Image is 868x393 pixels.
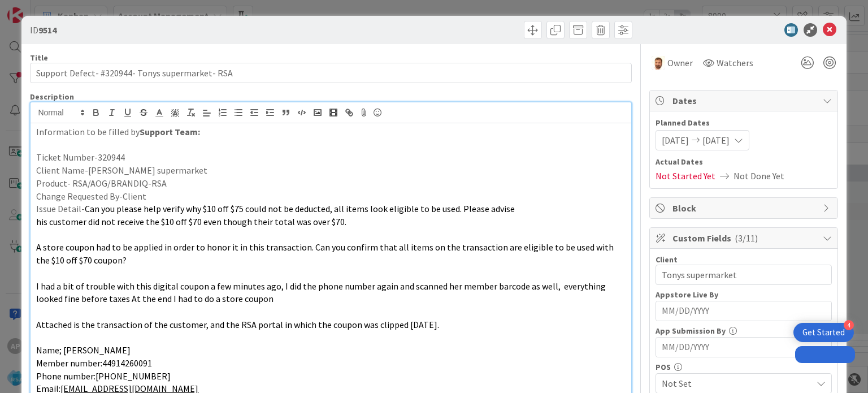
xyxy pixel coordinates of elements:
span: [DATE] [702,133,730,147]
span: [DATE] [662,133,689,147]
span: Watchers [717,56,753,70]
p: Information to be filled by [36,126,625,139]
div: App Submission By [656,327,832,335]
span: Actual Dates [656,156,832,168]
span: Can you please help verify why $10 off $75 could not be deducted, all items look eligible to be u... [85,203,515,214]
span: A store coupon had to be applied in order to honor it in this transaction. Can you confirm that a... [36,241,615,266]
strong: Support Team: [140,126,200,137]
span: Not Set [662,377,812,390]
div: 4 [844,320,854,330]
span: Attached is the transaction of the customer, and the RSA portal in which the coupon was clipped [... [36,319,439,330]
label: Title [30,53,48,63]
img: AS [652,56,665,70]
p: Client Name-[PERSON_NAME] supermarket [36,164,625,177]
input: type card name here... [30,63,631,83]
div: Get Started [802,327,845,338]
b: 9514 [38,24,57,36]
span: Dates [672,94,817,107]
span: Block [672,201,817,215]
span: Phone number:[PHONE_NUMBER] [36,370,171,382]
input: MM/DD/YYYY [662,338,826,357]
span: Member number:44914260091 [36,357,152,369]
p: Issue Detail- [36,202,625,215]
span: Not Started Yet [656,169,715,183]
div: Appstore Live By [656,291,832,299]
span: his customer did not receive the $10 off $70 even though their total was over $70. [36,216,346,227]
span: Custom Fields [672,231,817,245]
p: Change Requested By-Client [36,190,625,203]
span: Name; [PERSON_NAME] [36,344,131,356]
p: Product- RSA/AOG/BRANDIQ-RSA [36,177,625,190]
span: Planned Dates [656,117,832,129]
input: MM/DD/YYYY [662,301,826,321]
span: ID [30,23,57,37]
span: I had a bit of trouble with this digital coupon a few minutes ago, I did the phone number again a... [36,280,607,305]
p: Ticket Number-320944 [36,151,625,164]
span: ( 3/11 ) [735,232,758,244]
span: Description [30,92,74,102]
div: Open Get Started checklist, remaining modules: 4 [793,323,854,342]
label: Client [656,254,678,265]
div: POS [656,363,832,371]
span: Not Done Yet [734,169,784,183]
span: Owner [667,56,693,70]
